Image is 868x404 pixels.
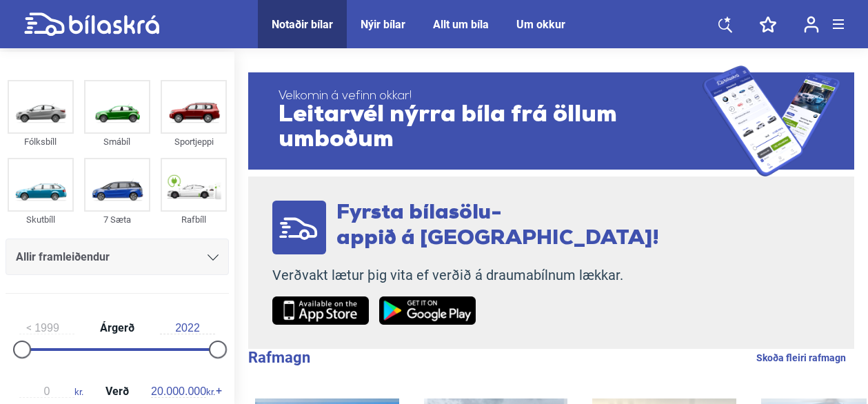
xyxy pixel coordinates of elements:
[84,212,150,228] div: 7 Sæta
[279,90,703,103] span: Velkomin á vefinn okkar!
[272,18,333,31] a: Notaðir bílar
[151,385,215,398] span: kr.
[279,103,703,153] span: Leitarvél nýrra bíla frá öllum umboðum
[756,349,846,367] a: Skoða fleiri rafmagn
[8,212,74,228] div: Skutbíll
[272,267,659,284] p: Verðvakt lætur þig vita ef verðið á draumabílnum lækkar.
[516,18,565,31] a: Um okkur
[361,18,405,31] a: Nýir bílar
[248,349,310,366] b: Rafmagn
[84,134,150,150] div: Smábíl
[248,65,854,176] a: Velkomin á vefinn okkar!Leitarvél nýrra bíla frá öllum umboðum
[97,323,138,334] span: Árgerð
[336,203,659,250] span: Fyrsta bílasölu- appið á [GEOGRAPHIC_DATA]!
[433,18,489,31] a: Allt um bíla
[102,386,132,397] span: Verð
[804,16,819,33] img: user-login.svg
[161,212,227,228] div: Rafbíll
[8,134,74,150] div: Fólksbíll
[161,134,227,150] div: Sportjeppi
[19,385,83,398] span: kr.
[16,248,110,267] span: Allir framleiðendur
